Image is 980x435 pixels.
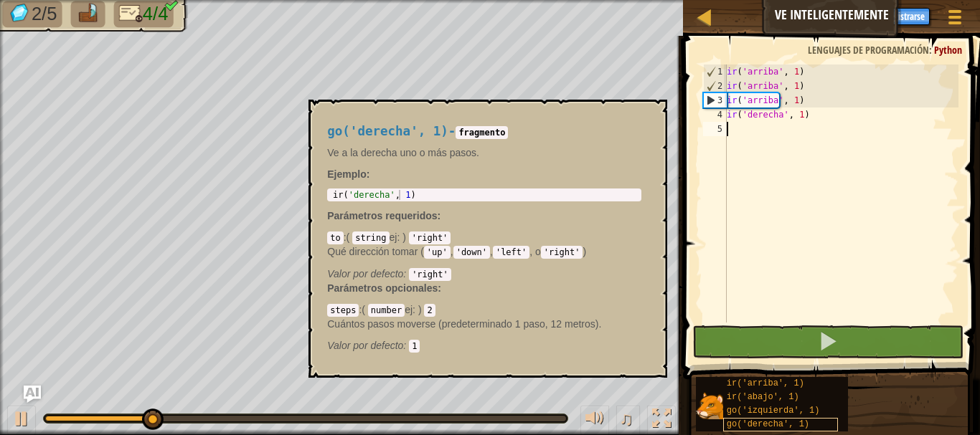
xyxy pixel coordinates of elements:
[327,231,343,244] code: to
[453,246,490,259] code: 'down'
[327,268,403,279] font: Valor por defecto
[409,340,420,353] code: 1
[424,246,451,259] code: 'up'
[583,246,586,257] font: )
[409,268,451,281] code: 'right'
[413,304,415,315] font: :
[367,168,370,180] font: :
[352,231,389,244] code: string
[327,340,403,351] font: Valor por defecto
[424,304,435,317] code: 2
[327,246,424,257] font: Qué dirección tomar (
[359,304,365,315] font: :(
[529,246,541,257] font: , o
[438,282,441,294] font: :
[403,340,406,351] font: :
[397,231,400,243] font: :
[327,210,437,221] font: Parámetros requeridos
[448,124,456,138] font: -
[493,246,529,259] code: 'left'
[327,318,601,330] font: Cuántos pasos moverse (predeterminado 1 paso, 12 metros).
[451,246,453,257] font: ,
[327,147,479,158] font: Ve a la derecha uno o más pasos.
[403,268,406,279] font: :
[344,231,350,243] font: :(
[405,304,413,315] font: ej
[327,168,366,180] font: Ejemplo
[456,126,508,139] code: fragmento
[390,231,397,243] font: ej
[327,124,448,138] font: go('derecha', 1)
[368,304,405,317] code: number
[541,246,583,259] code: 'right'
[409,231,451,244] code: 'right'
[438,210,441,221] font: :
[418,304,422,315] font: )
[402,231,406,243] font: )
[327,304,359,317] code: steps
[490,246,493,257] font: ,
[327,282,438,294] font: Parámetros opcionales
